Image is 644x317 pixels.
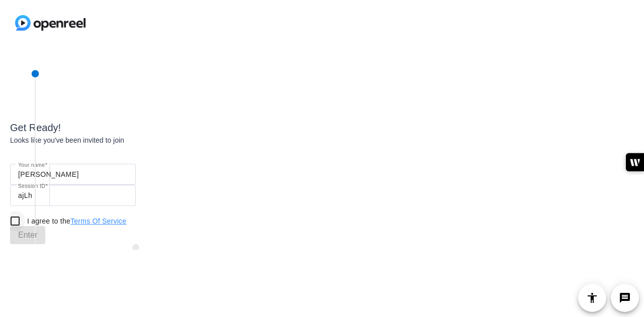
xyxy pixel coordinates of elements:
mat-label: Your name [18,162,45,168]
div: Get Ready! [10,120,262,135]
div: Looks like you've been invited to join [10,135,262,146]
mat-icon: message [619,292,631,304]
mat-icon: accessibility [586,292,598,304]
label: I agree to the [25,216,126,226]
a: Terms Of Service [70,217,126,225]
mat-label: Session ID [18,183,45,189]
